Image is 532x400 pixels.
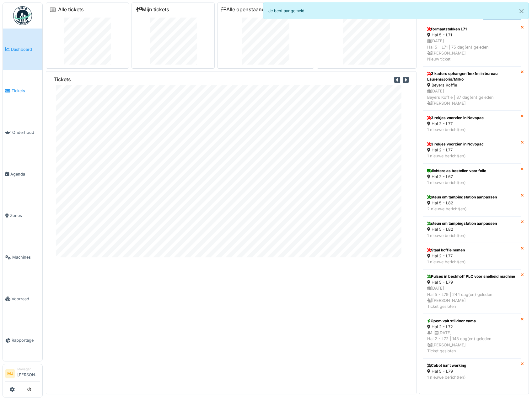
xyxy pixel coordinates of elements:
[3,320,42,361] a: Rapportage
[427,274,517,279] div: Pulses in beckhoff PLC voor snelheid machine
[427,200,517,206] div: Hal 5 - L82
[17,367,40,380] li: [PERSON_NAME]
[427,38,517,62] div: [DATE] Hal 5 - L71 | 75 dag(en) geleden [PERSON_NAME] Nieuw ticket
[423,111,521,137] a: 3 rekjes voorzien in Novopac Hal 2 - L77 1 nieuwe bericht(en)
[427,233,517,239] div: 1 nieuwe bericht(en)
[11,46,40,52] span: Dashboard
[10,213,40,218] span: Zones
[427,32,517,38] div: Hal 5 - L71
[423,164,521,190] a: lichtere as bestellen voor folie Hal 2 - L67 1 nieuwe bericht(en)
[427,121,517,127] div: Hal 2 - L77
[221,7,282,13] a: Alle openstaande taken
[427,174,517,180] div: Hal 2 - L67
[423,243,521,269] a: Staal koffie nemen Hal 2 - L77 1 nieuwe bericht(en)
[58,7,84,13] a: Alle tickets
[427,374,517,380] div: 1 nieuwe bericht(en)
[427,324,517,330] div: Hal 2 - L72
[427,141,517,147] div: 3 rekjes voorzien in Novopac
[3,278,42,320] a: Voorraad
[423,314,521,358] a: Opem valt stil door.cama Hal 2 - L72 1 |[DATE]Hal 2 - L72 | 143 dag(en) geleden [PERSON_NAME]Tick...
[263,3,529,19] div: Je bent aangemeld.
[423,358,521,385] a: Cobot isn’t working Hal 5 - L79 1 nieuwe bericht(en)
[54,76,71,82] h6: Tickets
[136,7,169,13] a: Mijn tickets
[12,88,40,94] span: Tickets
[12,254,40,260] span: Machines
[427,127,517,133] div: 1 nieuwe bericht(en)
[3,70,42,112] a: Tickets
[427,26,517,32] div: formaatstukken L71
[427,82,517,88] div: Beyers Koffie
[423,269,521,314] a: Pulses in beckhoff PLC voor snelheid machine Hal 5 - L79 [DATE]Hal 5 - L79 | 244 dag(en) geleden ...
[423,216,521,243] a: steun om tampingstation aanpassen Hal 5 - L82 1 nieuwe bericht(en)
[427,226,517,232] div: Hal 5 - L82
[3,112,42,153] a: Onderhoud
[5,369,15,378] li: MJ
[427,206,517,212] div: 2 nieuwe bericht(en)
[427,71,517,82] div: 2 kaders ophangen 1mx1m in bureau Laurens/Joris/Milko
[427,285,517,309] div: [DATE] Hal 5 - L79 | 244 dag(en) geleden [PERSON_NAME] Ticket gesloten
[12,337,40,343] span: Rapportage
[427,247,517,253] div: Staal koffie nemen
[427,330,517,354] div: 1 | [DATE] Hal 2 - L72 | 143 dag(en) geleden [PERSON_NAME] Ticket gesloten
[427,279,517,285] div: Hal 5 - L79
[423,22,521,66] a: formaatstukken L71 Hal 5 - L71 [DATE]Hal 5 - L71 | 75 dag(en) geleden [PERSON_NAME]Nieuw ticket
[427,259,517,265] div: 1 nieuwe bericht(en)
[427,168,517,174] div: lichtere as bestellen voor folie
[12,129,40,135] span: Onderhoud
[427,221,517,226] div: steun om tampingstation aanpassen
[427,194,517,200] div: steun om tampingstation aanpassen
[3,153,42,195] a: Agenda
[427,180,517,186] div: 1 nieuwe bericht(en)
[427,318,517,324] div: Opem valt stil door.cama
[13,6,32,25] img: Badge_color-CXgf-gQk.svg
[427,147,517,153] div: Hal 2 - L77
[3,29,42,70] a: Dashboard
[514,3,529,19] button: Close
[5,367,40,382] a: MJ Manager[PERSON_NAME]
[427,88,517,106] div: [DATE] Beyers Koffie | 87 dag(en) geleden [PERSON_NAME]
[427,368,517,374] div: Hal 5 - L79
[427,153,517,159] div: 1 nieuwe bericht(en)
[427,115,517,121] div: 3 rekjes voorzien in Novopac
[423,190,521,216] a: steun om tampingstation aanpassen Hal 5 - L82 2 nieuwe bericht(en)
[423,137,521,163] a: 3 rekjes voorzien in Novopac Hal 2 - L77 1 nieuwe bericht(en)
[427,363,517,368] div: Cobot isn’t working
[3,236,42,278] a: Machines
[423,66,521,111] a: 2 kaders ophangen 1mx1m in bureau Laurens/Joris/Milko Beyers Koffie [DATE]Beyers Koffie | 87 dag(...
[3,195,42,237] a: Zones
[10,171,40,177] span: Agenda
[427,253,517,259] div: Hal 2 - L77
[12,296,40,302] span: Voorraad
[17,367,40,371] div: Manager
